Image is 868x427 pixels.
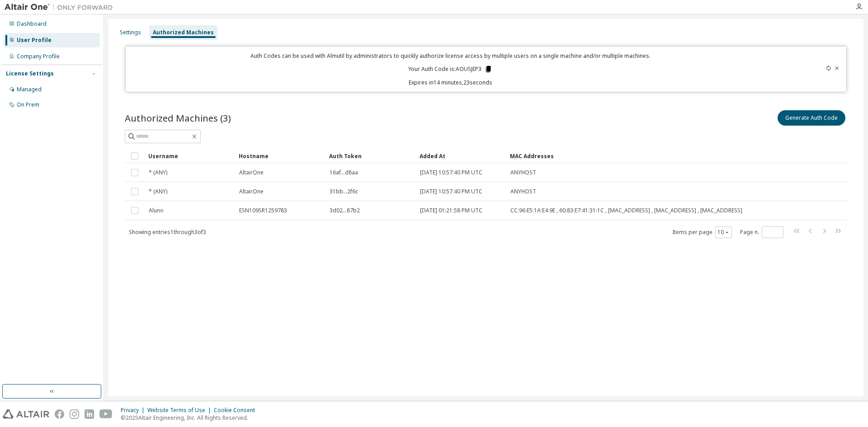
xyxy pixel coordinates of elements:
span: [DATE] 10:57:40 PM UTC [420,188,482,195]
span: CC:96:E5:1A:E4:9E , 60:83:E7:41:31:1C , [MAC_ADDRESS] , [MAC_ADDRESS] , [MAC_ADDRESS] [510,207,742,214]
span: ANYHOST [510,169,536,176]
div: MAC Addresses [510,149,752,163]
img: facebook.svg [55,409,64,419]
div: Cookie Consent [214,407,260,414]
span: 31bb...2f6c [330,188,358,195]
span: ANYHOST [510,188,536,195]
span: AltairOne [239,169,264,176]
div: Privacy [121,407,147,414]
div: Managed [17,86,42,93]
div: User Profile [17,37,52,44]
div: Auth Token [329,149,412,163]
p: Expires in 14 minutes, 23 seconds [131,79,770,86]
div: Dashboard [17,20,47,28]
img: altair_logo.svg [3,409,49,419]
span: Authorized Machines (3) [125,112,231,124]
button: 10 [717,229,730,236]
div: Company Profile [17,53,60,60]
span: * (ANY) [149,188,167,195]
p: Your Auth Code is: AOUSJEP3 [408,65,492,73]
span: 3d02...87b2 [330,207,360,214]
span: [DATE] 10:57:40 PM UTC [420,169,482,176]
span: Showing entries 1 through 3 of 3 [129,228,206,236]
span: Page n. [740,226,783,238]
div: On Prem [17,101,39,108]
img: instagram.svg [70,409,79,419]
div: Added At [420,149,503,163]
span: AltairOne [239,188,264,195]
span: Aluno [149,207,164,214]
button: Generate Auth Code [778,110,845,126]
div: Authorized Machines [153,29,214,36]
div: Website Terms of Use [147,407,214,414]
span: ESN109SR1259783 [239,207,287,214]
div: Settings [120,29,141,36]
img: linkedin.svg [85,409,94,419]
span: Items per page [672,226,732,238]
span: [DATE] 01:21:58 PM UTC [420,207,482,214]
div: Username [148,149,231,163]
span: 16af...d8aa [330,169,358,176]
p: Auth Codes can be used with Almutil by administrators to quickly authorize license access by mult... [131,52,770,60]
div: Hostname [239,149,322,163]
img: Altair One [5,3,118,12]
div: License Settings [6,70,54,77]
img: youtube.svg [99,409,113,419]
span: * (ANY) [149,169,167,176]
p: © 2025 Altair Engineering, Inc. All Rights Reserved. [121,414,260,422]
